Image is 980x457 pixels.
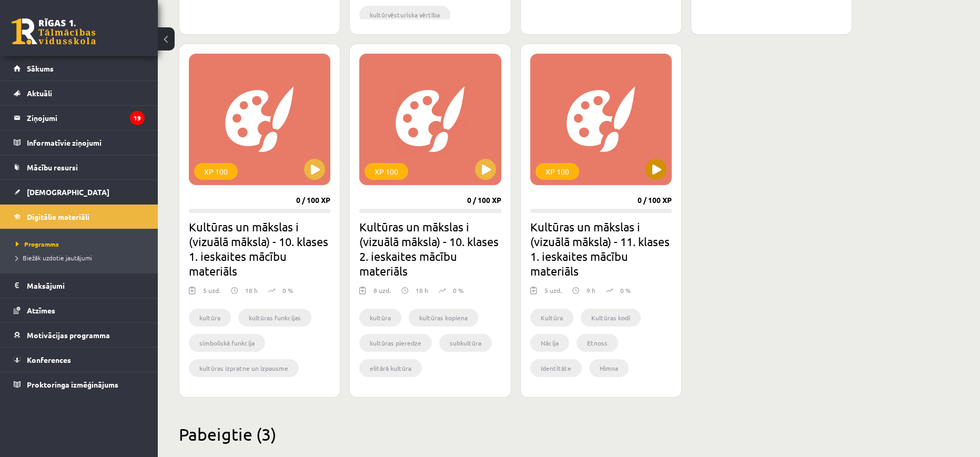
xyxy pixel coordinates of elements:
p: 9 h [587,286,595,295]
a: Biežāk uzdotie jautājumi [16,253,147,262]
span: Proktoringa izmēģinājums [27,380,118,389]
span: [DEMOGRAPHIC_DATA] [27,187,109,197]
p: 18 h [245,286,258,295]
li: kultūra [359,309,401,327]
legend: Informatīvie ziņojumi [27,130,145,155]
span: Biežāk uzdotie jautājumi [16,253,92,262]
a: Aktuāli [14,81,145,105]
span: Aktuāli [27,88,52,98]
li: kultūrvēsturiska vērtība [359,6,450,24]
li: kultūras izpratne un izpausme [189,359,299,377]
span: Atzīmes [27,306,55,315]
span: Digitālie materiāli [27,212,89,221]
h2: Kultūras un mākslas i (vizuālā māksla) - 11. klases 1. ieskaites mācību materiāls [530,219,672,278]
span: Konferences [27,355,71,364]
span: Mācību resursi [27,163,78,172]
div: XP 100 [365,163,408,180]
li: simboliskā funkcija [189,334,265,352]
legend: Maksājumi [27,273,145,298]
div: 5 uzd. [544,286,562,301]
li: kultūras funkcijas [238,309,311,327]
p: 0 % [282,286,293,295]
p: 0 % [453,286,463,295]
p: 18 h [416,286,428,295]
h2: Pabeigtie (3) [179,424,852,444]
a: Konferences [14,348,145,372]
legend: Ziņojumi [27,106,145,130]
a: Digitālie materiāli [14,205,145,229]
li: Etnoss [577,334,618,352]
li: Nācija [530,334,569,352]
li: elitārā kultūra [359,359,422,377]
a: Mācību resursi [14,155,145,179]
li: Kultūras kodi [581,309,641,327]
span: Programma [16,240,59,248]
li: subkultūra [439,334,492,352]
span: Motivācijas programma [27,330,110,340]
a: Programma [16,239,147,249]
a: Maksājumi [14,273,145,298]
a: Ziņojumi19 [14,106,145,130]
a: Sākums [14,56,145,80]
span: Sākums [27,64,54,73]
div: 8 uzd. [373,286,391,301]
li: kultūra [189,309,231,327]
li: Identitāte [530,359,582,377]
h2: Kultūras un mākslas i (vizuālā māksla) - 10. klases 2. ieskaites mācību materiāls [359,219,501,278]
li: Himna [589,359,629,377]
a: Atzīmes [14,298,145,322]
div: XP 100 [536,163,579,180]
li: Kultūra [530,309,573,327]
a: Proktoringa izmēģinājums [14,372,145,397]
p: 0 % [620,286,631,295]
i: 19 [130,111,145,125]
a: [DEMOGRAPHIC_DATA] [14,180,145,204]
a: Rīgas 1. Tālmācības vidusskola [12,18,96,45]
li: kultūras kopiena [409,309,478,327]
div: XP 100 [194,163,238,180]
li: kultūras pieredze [359,334,432,352]
a: Motivācijas programma [14,323,145,347]
h2: Kultūras un mākslas i (vizuālā māksla) - 10. klases 1. ieskaites mācību materiāls [189,219,330,278]
div: 5 uzd. [203,286,220,301]
a: Informatīvie ziņojumi [14,130,145,155]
